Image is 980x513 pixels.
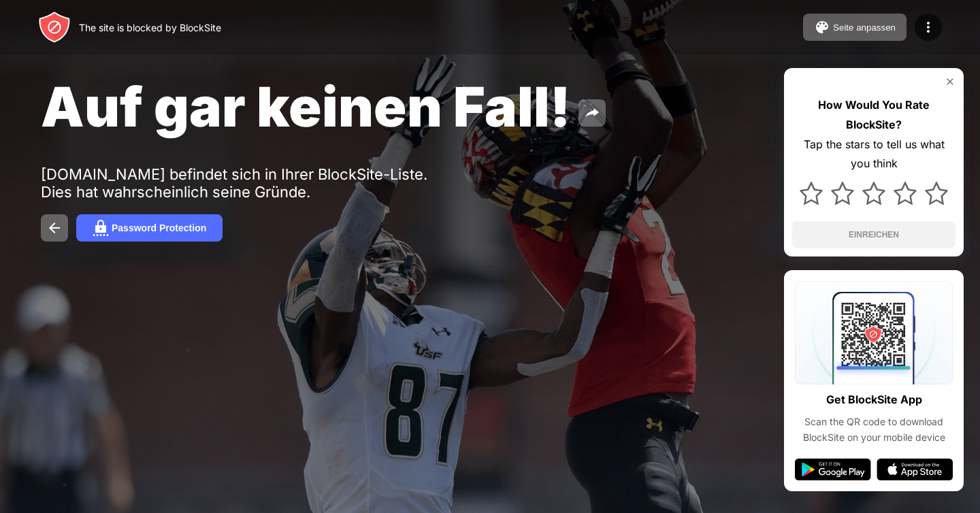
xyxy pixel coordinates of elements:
div: Seite anpassen [833,22,896,33]
span: Auf gar keinen Fall! [41,73,570,139]
div: Scan the QR code to download BlockSite on your mobile device [795,414,953,445]
img: google-play.svg [795,459,871,480]
img: rate-us-close.svg [945,76,955,87]
img: menu-icon.svg [920,19,936,35]
div: The site is blocked by BlockSite [79,22,221,33]
img: star.svg [894,182,917,205]
img: app-store.svg [877,459,953,480]
div: [DOMAIN_NAME] befindet sich in Ihrer BlockSite-Liste. Dies hat wahrscheinlich seine Gründe. [41,165,461,201]
img: back.svg [46,220,63,236]
img: password.svg [93,220,109,236]
button: Seite anpassen [803,14,906,41]
img: star.svg [925,182,948,205]
div: Get BlockSite App [826,390,922,410]
button: EINREICHEN [792,221,955,248]
img: star.svg [862,182,885,205]
div: Tap the stars to tell us what you think [792,135,955,174]
img: qrcode.svg [795,281,953,384]
img: share.svg [584,105,600,121]
img: star.svg [800,182,823,205]
img: header-logo.svg [38,11,71,44]
div: How Would You Rate BlockSite? [792,95,955,135]
img: pallet.svg [814,19,830,35]
div: Password Protection [112,222,206,233]
img: star.svg [831,182,854,205]
button: Password Protection [76,214,223,242]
